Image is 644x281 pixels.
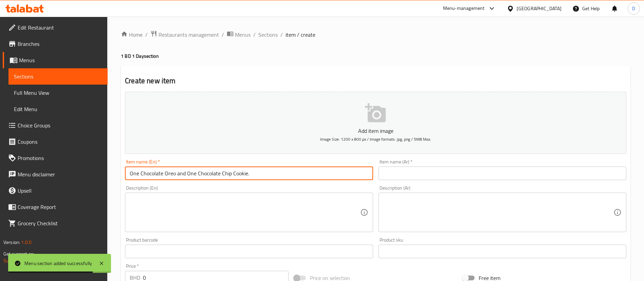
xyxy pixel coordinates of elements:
[8,101,108,117] a: Edit Menu
[227,30,251,39] a: Menus
[3,150,108,166] a: Promotions
[14,105,102,113] span: Edit Menu
[3,134,108,150] a: Coupons
[18,121,102,129] span: Choice Groups
[379,166,626,180] input: Enter name Ar
[121,53,630,59] h4: 1 BD 1 Day section
[18,203,102,211] span: Coverage Report
[3,36,108,52] a: Branches
[145,31,148,39] li: /
[18,23,102,32] span: Edit Restaurant
[14,89,102,97] span: Full Menu View
[3,238,20,247] span: Version:
[3,19,108,36] a: Edit Restaurant
[18,40,102,48] span: Branches
[3,52,108,68] a: Menus
[125,92,626,154] button: Add item imageImage Size: 1200 x 800 px / Image formats: jpg, png / 5MB Max.
[18,187,102,195] span: Upsell
[18,170,102,178] span: Menu disclaimer
[3,249,35,258] span: Get support on:
[3,215,108,231] a: Grocery Checklist
[125,245,373,258] input: Please enter product barcode
[3,182,108,199] a: Upsell
[320,135,431,143] span: Image Size: 1200 x 800 px / Image formats: jpg, png / 5MB Max.
[517,5,562,12] div: [GEOGRAPHIC_DATA]
[253,31,256,39] li: /
[18,219,102,227] span: Grocery Checklist
[3,117,108,134] a: Choice Groups
[19,56,102,64] span: Menus
[150,30,219,39] a: Restaurants management
[235,31,251,39] span: Menus
[125,76,626,86] h2: Create new item
[159,31,219,39] span: Restaurants management
[8,68,108,85] a: Sections
[286,31,315,39] span: item / create
[3,199,108,215] a: Coverage Report
[222,31,224,39] li: /
[18,154,102,162] span: Promotions
[443,4,485,13] div: Menu-management
[14,72,102,81] span: Sections
[21,238,32,247] span: 1.0.0
[632,5,635,12] span: D
[258,31,278,39] a: Sections
[125,166,373,180] input: Enter name En
[3,166,108,182] a: Menu disclaimer
[3,256,47,265] a: Support.OpsPlatform
[135,127,616,135] p: Add item image
[121,30,630,39] nav: breadcrumb
[18,138,102,146] span: Coupons
[121,31,143,39] a: Home
[379,245,626,258] input: Please enter product sku
[280,31,283,39] li: /
[24,260,92,267] div: Menu section added successfully
[8,85,108,101] a: Full Menu View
